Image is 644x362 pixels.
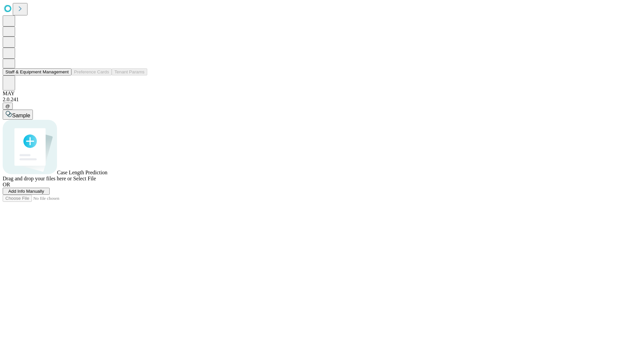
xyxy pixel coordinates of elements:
button: Add Info Manually [3,188,50,195]
span: Drag and drop your files here or [3,176,72,181]
span: @ [5,104,10,109]
span: OR [3,182,10,187]
span: Add Info Manually [8,189,44,194]
span: Sample [12,113,30,118]
div: 2.0.241 [3,97,641,103]
button: @ [3,103,13,110]
div: MAY [3,90,641,97]
span: Select File [73,176,96,181]
span: Case Length Prediction [57,170,107,175]
button: Preference Cards [71,68,112,75]
button: Tenant Params [112,68,147,75]
button: Staff & Equipment Management [3,68,71,75]
button: Sample [3,110,33,120]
